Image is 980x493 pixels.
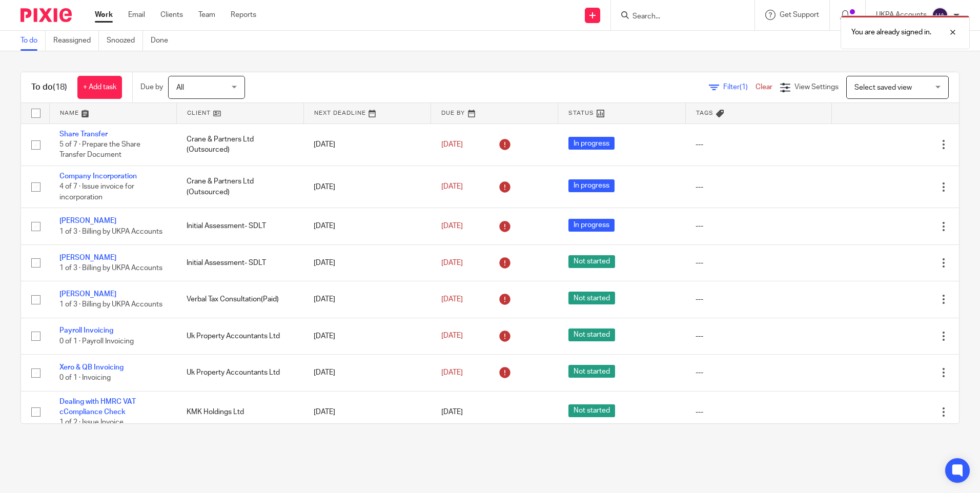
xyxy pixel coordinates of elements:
[696,139,822,150] div: ---
[176,124,303,166] td: Crane & Partners Ltd (Outsourced)
[59,364,124,371] a: Xero & QB Invoicing
[794,84,839,91] span: View Settings
[696,221,822,231] div: ---
[303,208,431,244] td: [DATE]
[303,318,431,354] td: [DATE]
[59,131,108,138] a: Share Transfer
[441,183,463,191] span: [DATE]
[59,254,116,261] a: [PERSON_NAME]
[723,84,756,91] span: Filter
[59,183,134,201] span: 4 of 7 · Issue invoice for incorporation
[176,166,303,208] td: Crane & Partners Ltd (Outsourced)
[59,264,162,272] span: 1 of 3 · Billing by UKPA Accounts
[441,333,463,340] span: [DATE]
[740,84,748,91] span: (1)
[53,31,99,51] a: Reassigned
[21,8,72,22] img: Pixie
[231,10,256,20] a: Reports
[59,217,116,224] a: [PERSON_NAME]
[176,281,303,318] td: Verbal Tax Consultation(Paid)
[568,219,615,232] span: In progress
[176,318,303,354] td: Uk Property Accountants Ltd
[176,355,303,391] td: Uk Property Accountants Ltd
[441,222,463,230] span: [DATE]
[568,328,615,341] span: Not started
[568,255,615,268] span: Not started
[568,292,615,304] span: Not started
[696,407,822,417] div: ---
[59,327,113,334] a: Payroll Invoicing
[128,10,145,20] a: Email
[176,391,303,433] td: KMK Holdings Ltd
[696,182,822,192] div: ---
[441,408,463,416] span: [DATE]
[59,374,111,381] span: 0 of 1 · Invoicing
[59,398,136,416] a: Dealing with HMRC VAT cCompliance Check
[696,331,822,341] div: ---
[303,391,431,433] td: [DATE]
[160,10,183,20] a: Clients
[59,338,134,345] span: 0 of 1 · Payroll Invoicing
[107,31,143,51] a: Snoozed
[696,294,822,304] div: ---
[176,244,303,281] td: Initial Assessment- SDLT
[303,166,431,208] td: [DATE]
[932,7,948,24] img: svg%3E
[59,291,116,298] a: [PERSON_NAME]
[441,369,463,376] span: [DATE]
[95,10,113,20] a: Work
[303,124,431,166] td: [DATE]
[854,84,912,91] span: Select saved view
[59,419,124,426] span: 1 of 2 · Issue Invoice
[303,244,431,281] td: [DATE]
[140,82,163,92] p: Due by
[568,137,615,150] span: In progress
[21,31,46,51] a: To do
[441,296,463,303] span: [DATE]
[176,208,303,244] td: Initial Assessment- SDLT
[59,301,162,309] span: 1 of 3 · Billing by UKPA Accounts
[696,110,713,116] span: Tags
[696,258,822,268] div: ---
[53,83,67,91] span: (18)
[31,82,67,93] h1: To do
[59,173,137,180] a: Company Incorporation
[59,141,140,159] span: 5 of 7 · Prepare the Share Transfer Document
[441,141,463,148] span: [DATE]
[568,179,615,192] span: In progress
[441,259,463,266] span: [DATE]
[696,367,822,378] div: ---
[303,355,431,391] td: [DATE]
[198,10,215,20] a: Team
[151,31,176,51] a: Done
[568,404,615,417] span: Not started
[756,84,772,91] a: Clear
[568,365,615,378] span: Not started
[176,84,184,91] span: All
[77,76,122,99] a: + Add task
[303,281,431,318] td: [DATE]
[59,228,162,235] span: 1 of 3 · Billing by UKPA Accounts
[851,27,931,37] p: You are already signed in.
